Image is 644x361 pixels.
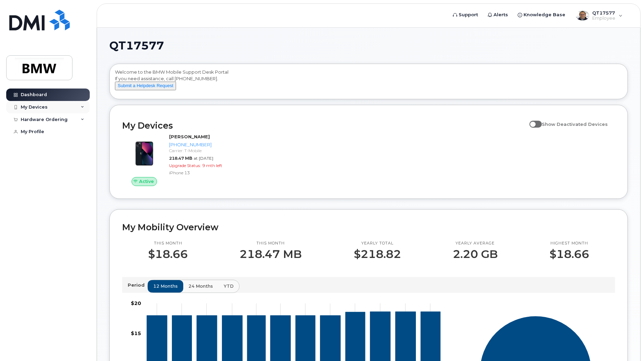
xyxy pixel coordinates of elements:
h2: My Devices [122,120,526,131]
tspan: $20 [131,300,141,306]
a: Active[PERSON_NAME][PHONE_NUMBER]Carrier: T-Mobile218.47 MBat [DATE]Upgrade Status:9 mth leftiPho... [122,133,239,186]
img: image20231002-3703462-1ig824h.jpeg [128,137,161,170]
span: Show Deactivated Devices [542,121,608,127]
span: YTD [224,283,234,289]
div: iPhone 13 [169,170,236,176]
span: Upgrade Status: [169,163,201,168]
tspan: $15 [131,330,141,336]
strong: [PERSON_NAME] [169,134,210,139]
p: $18.66 [549,248,589,260]
span: at [DATE] [194,156,213,161]
p: Period [128,282,147,288]
p: This month [240,241,302,246]
a: Submit a Helpdesk Request [115,83,176,88]
p: This month [148,241,188,246]
p: 2.20 GB [453,248,498,260]
span: 218.47 MB [169,156,192,161]
p: Highest month [549,241,589,246]
span: QT17577 [109,40,164,51]
p: $218.82 [354,248,401,260]
h2: My Mobility Overview [122,222,615,232]
div: Carrier: T-Mobile [169,148,236,154]
p: Yearly average [453,241,498,246]
p: Yearly total [354,241,401,246]
input: Show Deactivated Devices [529,118,535,123]
span: 9 mth left [202,163,222,168]
iframe: Messenger Launcher [614,331,639,356]
div: Welcome to the BMW Mobile Support Desk Portal If you need assistance, call [PHONE_NUMBER]. [115,69,622,96]
div: [PHONE_NUMBER] [169,141,236,148]
span: Active [139,178,154,185]
p: $18.66 [148,248,188,260]
button: Submit a Helpdesk Request [115,82,176,90]
span: 24 months [188,283,213,289]
p: 218.47 MB [240,248,302,260]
